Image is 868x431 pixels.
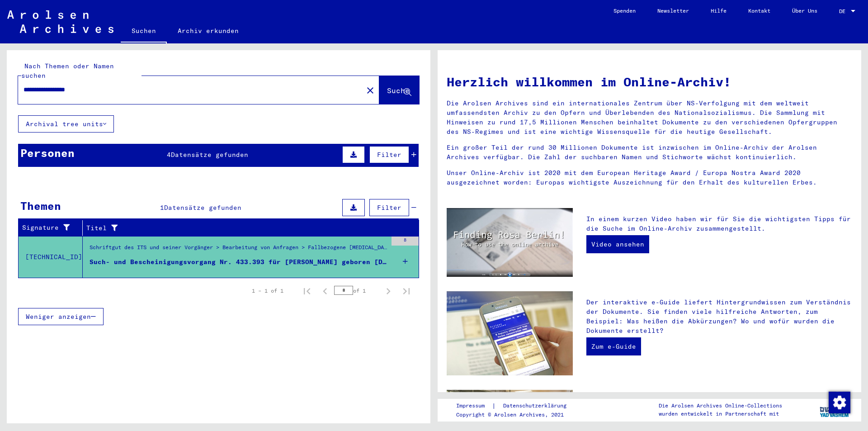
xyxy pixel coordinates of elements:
[586,235,649,253] a: Video ansehen
[659,402,782,410] p: Die Arolsen Archives Online-Collections
[361,81,379,99] button: Clear
[839,8,849,14] span: DE
[586,214,852,233] p: In einem kurzen Video haben wir für Sie die wichtigsten Tipps für die Suche im Online-Archiv zusa...
[369,146,409,163] button: Filter
[496,401,577,411] a: Datenschutzerklärung
[18,308,104,325] button: Weniger anzeigen
[86,221,408,235] div: Titel
[20,145,75,161] div: Personen
[456,401,577,411] div: |
[171,151,248,159] span: Datensätze gefunden
[387,86,410,95] span: Suche
[447,72,852,91] h1: Herzlich willkommen im Online-Archiv!
[818,398,852,421] img: yv_logo.png
[7,10,113,33] img: Arolsen_neg.svg
[447,99,852,137] p: Die Arolsen Archives sind ein internationales Zentrum über NS-Verfolgung mit dem weltweit umfasse...
[21,62,114,80] mat-label: Nach Themen oder Namen suchen
[447,168,852,187] p: Unser Online-Archiv ist 2020 mit dem European Heritage Award / Europa Nostra Award 2020 ausgezeic...
[447,208,573,277] img: video.jpg
[377,204,401,212] span: Filter
[379,76,419,104] button: Suche
[26,313,91,321] span: Weniger anzeigen
[586,337,641,355] a: Zum e-Guide
[447,143,852,162] p: Ein großer Teil der rund 30 Millionen Dokumente ist inzwischen im Online-Archiv der Arolsen Archi...
[22,223,71,232] div: Signature
[365,85,376,96] mat-icon: close
[377,151,401,159] span: Filter
[456,411,577,419] p: Copyright © Arolsen Archives, 2021
[22,221,82,235] div: Signature
[298,282,316,300] button: First page
[121,20,167,43] a: Suchen
[167,151,171,159] span: 4
[447,291,573,375] img: eguide.jpg
[586,298,852,336] p: Der interaktive e-Guide liefert Hintergrundwissen zum Verständnis der Dokumente. Sie finden viele...
[86,223,396,233] div: Titel
[18,115,114,133] button: Archival tree units
[90,243,387,256] div: Schriftgut des ITS und seiner Vorgänger > Bearbeitung von Anfragen > Fallbezogene [MEDICAL_DATA] ...
[316,282,334,300] button: Previous page
[397,282,415,300] button: Last page
[659,410,782,418] p: wurden entwickelt in Partnerschaft mit
[829,392,850,413] img: Zustimmung ändern
[456,401,492,411] a: Impressum
[379,282,397,300] button: Next page
[369,199,409,216] button: Filter
[90,257,387,267] div: Such- und Bescheinigungsvorgang Nr. 433.393 für [PERSON_NAME] geboren [DEMOGRAPHIC_DATA]
[167,20,250,42] a: Archiv erkunden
